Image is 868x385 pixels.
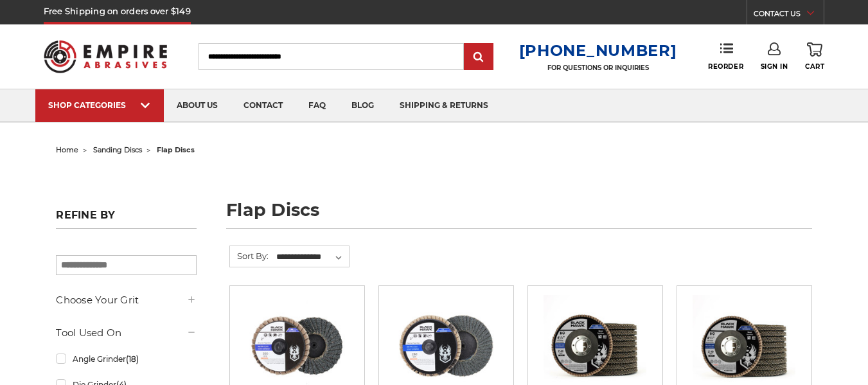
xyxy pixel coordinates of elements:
[708,42,743,70] a: Reorder
[56,145,78,154] a: home
[708,62,743,71] span: Reorder
[387,89,501,122] a: shipping & returns
[754,6,824,24] a: CONTACT US
[230,246,269,265] label: Sort By:
[44,32,167,80] img: Empire Abrasives
[93,145,142,154] a: sanding discs
[519,64,677,72] p: FOR QUESTIONS OR INQUIRIES
[339,89,387,122] a: blog
[48,100,151,110] div: SHOP CATEGORIES
[126,354,139,364] span: (18)
[761,62,788,71] span: Sign In
[56,325,196,341] h5: Tool Used On
[157,145,195,154] span: flap discs
[226,201,812,229] h1: flap discs
[56,209,196,229] h5: Refine by
[296,89,339,122] a: faq
[231,89,296,122] a: contact
[56,292,196,308] h5: Choose Your Grit
[519,41,677,60] a: [PHONE_NUMBER]
[466,44,492,70] input: Submit
[56,348,196,370] a: Angle Grinder(18)
[805,62,824,71] span: Cart
[274,247,349,267] select: Sort By:
[805,42,824,71] a: Cart
[164,89,231,122] a: about us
